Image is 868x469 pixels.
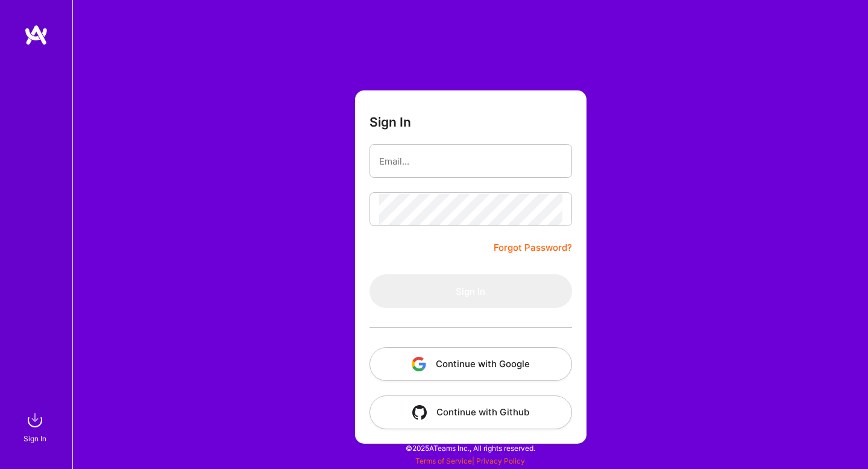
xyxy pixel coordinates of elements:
[415,456,525,465] span: |
[25,408,47,445] a: sign inSign In
[370,395,572,429] button: Continue with Github
[370,347,572,381] button: Continue with Google
[72,433,868,463] div: © 2025 ATeams Inc., All rights reserved.
[379,146,562,177] input: Email...
[24,432,46,445] div: Sign In
[23,408,47,432] img: sign in
[370,115,411,130] h3: Sign In
[370,274,572,308] button: Sign In
[415,456,472,465] a: Terms of Service
[24,24,48,46] img: logo
[412,357,426,371] img: icon
[494,241,572,255] a: Forgot Password?
[412,405,427,420] img: icon
[476,456,525,465] a: Privacy Policy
